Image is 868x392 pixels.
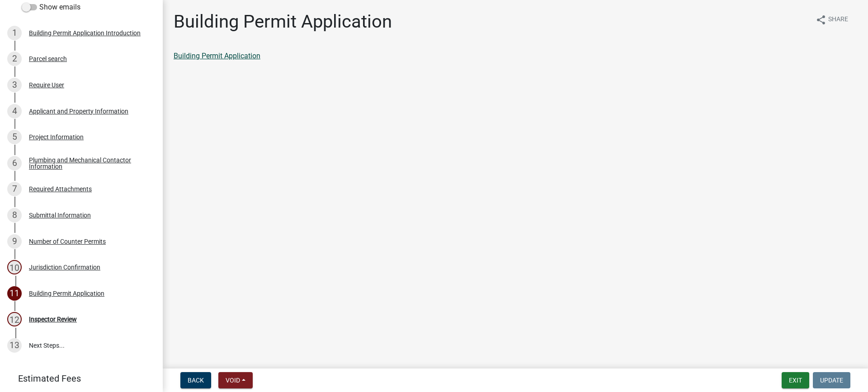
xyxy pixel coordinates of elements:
[29,157,148,170] div: Plumbing and Mechanical Contactor Information
[174,52,260,60] a: Building Permit Application
[29,134,84,140] div: Project Information
[29,290,104,297] div: Building Permit Application
[7,369,148,387] a: Estimated Fees
[7,156,22,170] div: 6
[782,372,809,388] button: Exit
[226,377,240,384] span: Void
[7,26,22,40] div: 1
[7,104,22,118] div: 4
[29,186,92,192] div: Required Attachments
[22,2,80,13] label: Show emails
[29,316,77,322] div: Inspector Review
[828,14,848,25] span: Share
[7,182,22,196] div: 7
[7,52,22,66] div: 2
[7,312,22,326] div: 12
[180,372,211,388] button: Back
[218,372,253,388] button: Void
[29,82,64,88] div: Require User
[29,212,91,218] div: Submittal Information
[808,11,855,28] button: shareShare
[7,208,22,222] div: 8
[7,338,22,353] div: 13
[7,286,22,301] div: 11
[188,377,204,384] span: Back
[820,377,843,384] span: Update
[29,30,141,36] div: Building Permit Application Introduction
[29,264,100,270] div: Jurisdiction Confirmation
[7,234,22,249] div: 9
[174,11,392,33] h1: Building Permit Application
[813,372,850,388] button: Update
[7,78,22,92] div: 3
[29,56,67,62] div: Parcel search
[29,108,128,114] div: Applicant and Property Information
[29,238,106,245] div: Number of Counter Permits
[7,130,22,144] div: 5
[7,260,22,274] div: 10
[816,14,826,25] i: share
